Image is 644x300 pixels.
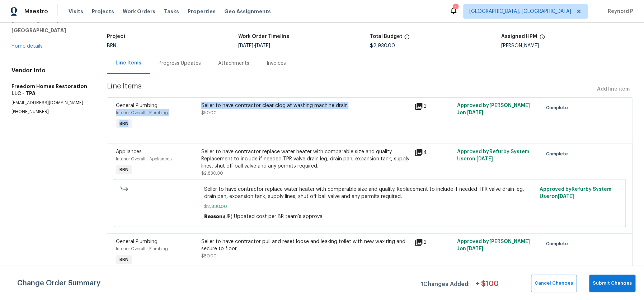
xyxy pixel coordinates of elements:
[201,254,216,258] span: $50.00
[224,8,271,15] span: Geo Assignments
[546,240,571,247] span: Complete
[453,4,458,11] div: 2
[69,8,83,15] span: Visits
[11,67,90,74] h4: Vendor Info
[457,239,530,251] span: Approved by [PERSON_NAME] J on
[535,279,573,287] span: Cancel Changes
[17,275,100,292] span: Change Order Summary
[467,246,483,251] span: [DATE]
[501,34,537,39] h5: Assigned HPM
[414,238,453,247] div: 2
[117,120,131,127] span: BRN
[92,8,114,15] span: Projects
[589,275,635,292] button: Submit Changes
[24,8,48,15] span: Maestro
[116,247,168,251] span: Interior Overall - Plumbing
[159,60,201,67] div: Progress Updates
[117,256,131,263] span: BRN
[531,275,577,292] button: Cancel Changes
[116,239,158,244] span: General Plumbing
[546,104,571,111] span: Complete
[267,60,286,67] div: Invoices
[467,110,483,115] span: [DATE]
[224,214,325,219] span: (JR) Updated cost per BR team’s approval.
[255,43,270,48] span: [DATE]
[116,111,168,115] span: Interior Overall - Plumbing
[201,111,216,115] span: $50.00
[188,8,216,15] span: Properties
[164,9,179,14] span: Tasks
[117,166,131,173] span: BRN
[558,194,574,199] span: [DATE]
[605,8,633,15] span: Reynord P
[457,149,529,161] span: Approved by Refurby System User on
[201,238,410,252] div: Seller to have contractor pull and reset loose and leaking toilet with new wax ring and secure to...
[201,171,223,175] span: $2,830.00
[11,27,90,34] h5: [GEOGRAPHIC_DATA]
[201,102,410,109] div: Seller to have contractor clear clog at washing machine drain.
[539,34,545,43] span: The hpm assigned to this work order.
[238,43,270,48] span: -
[116,59,141,67] div: Line Items
[107,34,126,39] h5: Project
[476,156,493,161] span: [DATE]
[204,186,535,200] span: Seller to have contractor replace water heater with comparable size and quality. Replacement to i...
[414,102,453,111] div: 2
[218,60,249,67] div: Attachments
[421,277,470,292] span: 1 Changes Added:
[11,109,90,115] p: [PHONE_NUMBER]
[238,34,290,39] h5: Work Order Timeline
[469,8,571,15] span: [GEOGRAPHIC_DATA], [GEOGRAPHIC_DATA]
[11,100,90,106] p: [EMAIL_ADDRESS][DOMAIN_NAME]
[107,43,116,48] span: BRN
[238,43,253,48] span: [DATE]
[201,148,410,170] div: Seller to have contractor replace water heater with comparable size and quality. Replacement to i...
[457,103,530,115] span: Approved by [PERSON_NAME] J on
[123,8,155,15] span: Work Orders
[370,43,395,48] span: $2,930.00
[546,150,571,158] span: Complete
[204,214,224,219] span: Reason:
[116,157,171,161] span: Interior Overall - Appliances
[501,43,633,48] div: [PERSON_NAME]
[475,280,499,292] span: + $ 100
[116,149,142,154] span: Appliances
[414,148,453,157] div: 4
[11,44,43,49] a: Home details
[204,203,535,210] span: $2,830.00
[593,279,632,287] span: Submit Changes
[404,34,410,43] span: The total cost of line items that have been proposed by Opendoor. This sum includes line items th...
[539,187,611,199] span: Approved by Refurby System User on
[370,34,402,39] h5: Total Budget
[11,83,90,97] h5: Freedom Homes Restoration LLC - TPA
[116,103,158,108] span: General Plumbing
[107,83,594,96] span: Line Items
